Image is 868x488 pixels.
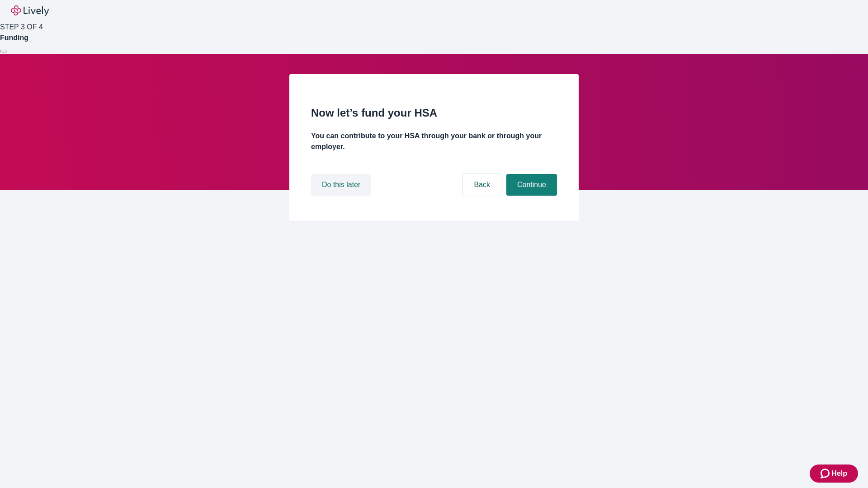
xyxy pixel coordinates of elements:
[311,174,371,196] button: Do this later
[810,465,858,483] button: Zendesk support iconHelp
[831,468,847,479] span: Help
[11,5,49,16] img: Lively
[311,131,557,152] h4: You can contribute to your HSA through your bank or through your employer.
[506,174,557,196] button: Continue
[311,105,557,121] h2: Now let’s fund your HSA
[821,468,831,479] svg: Zendesk support icon
[463,174,501,196] button: Back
